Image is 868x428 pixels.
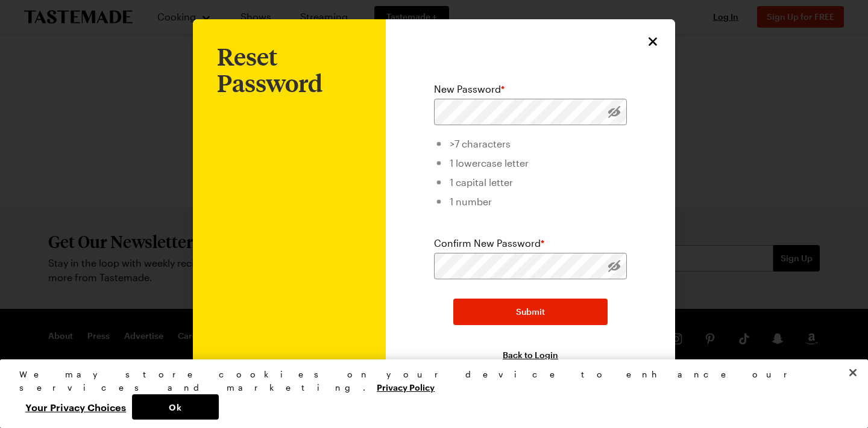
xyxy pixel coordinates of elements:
button: Close [645,34,661,49]
button: Submit [453,299,608,325]
span: 1 number [450,196,492,207]
span: Submit [516,306,545,318]
button: Ok [132,394,219,420]
button: Your Privacy Choices [19,394,132,420]
button: Close [840,359,866,386]
h1: Reset Password [217,43,362,96]
span: 1 capital letter [450,176,513,188]
div: Privacy [19,368,838,420]
span: >7 characters [450,138,511,149]
div: We may store cookies on your device to enhance our services and marketing. [19,368,838,394]
button: Back to Login [503,349,558,361]
label: Confirm New Password [434,236,544,250]
label: New Password [434,82,505,96]
span: 1 lowercase letter [450,157,529,169]
a: More information about your privacy, opens in a new tab [377,381,435,392]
